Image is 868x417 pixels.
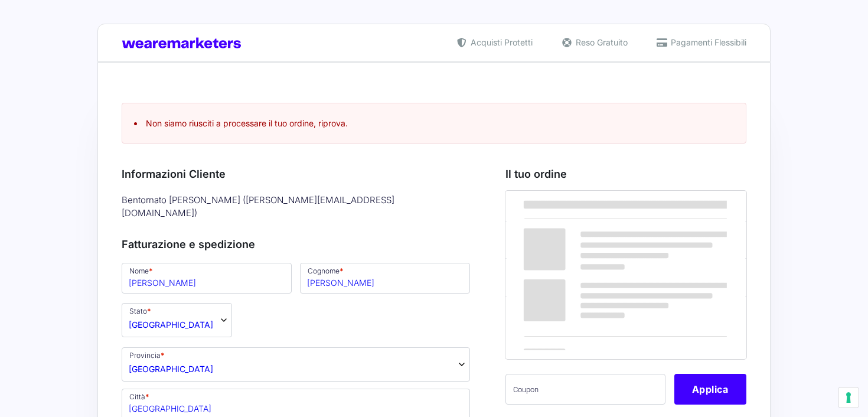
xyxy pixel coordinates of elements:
[118,191,474,223] div: Bentornato [PERSON_NAME] ( [PERSON_NAME][EMAIL_ADDRESS][DOMAIN_NAME] )
[505,296,652,359] th: Totale
[505,259,652,296] th: Subtotale
[300,263,470,294] input: Cognome *
[134,117,734,129] li: Non siamo riusciti a processare il tuo ordine, riprova.
[674,374,746,405] button: Applica
[122,347,470,382] span: Provincia
[838,387,859,408] button: Le tue preferenze relative al consenso per le tecnologie di tracciamento
[122,166,470,182] h3: Informazioni Cliente
[668,36,746,48] span: Pagamenti Flessibili
[468,36,533,48] span: Acquisti Protetti
[129,363,213,375] span: Milano
[122,236,470,252] h3: Fatturazione e spedizione
[505,191,652,221] th: Prodotto
[652,191,746,221] th: Subtotale
[505,374,665,405] input: Coupon
[129,318,213,331] span: Italia
[122,263,292,294] input: Nome *
[505,166,746,182] h3: Il tuo ordine
[505,221,652,259] td: Corso Business Genetics 3.0
[573,36,628,48] span: Reso Gratuito
[122,303,232,337] span: Stato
